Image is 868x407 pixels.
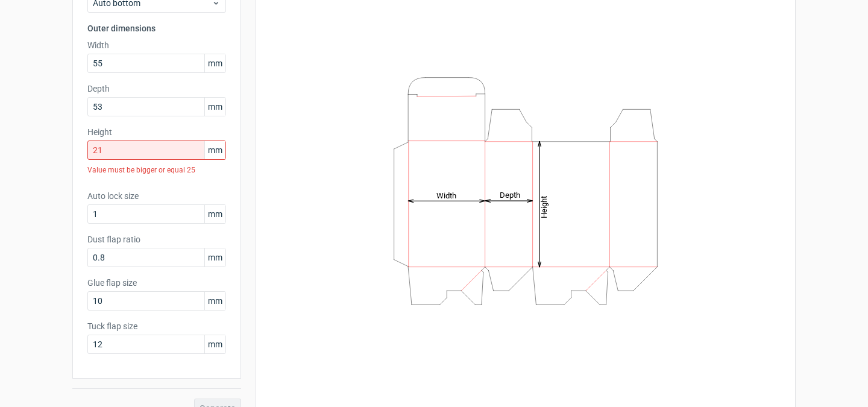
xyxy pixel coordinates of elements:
label: Glue flap size [87,277,226,289]
div: Value must be bigger or equal 25 [87,160,226,180]
span: mm [204,54,225,72]
tspan: Depth [500,191,520,200]
span: mm [204,98,225,116]
tspan: Width [436,191,456,200]
label: Auto lock size [87,190,226,202]
span: mm [204,141,225,159]
span: mm [204,248,225,267]
span: mm [204,335,225,353]
h3: Outer dimensions [87,22,226,34]
span: mm [204,205,225,223]
label: Dust flap ratio [87,233,226,245]
tspan: Height [539,195,549,218]
span: mm [204,292,225,310]
label: Height [87,126,226,138]
label: Width [87,39,226,51]
label: Tuck flap size [87,320,226,332]
label: Depth [87,83,226,95]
